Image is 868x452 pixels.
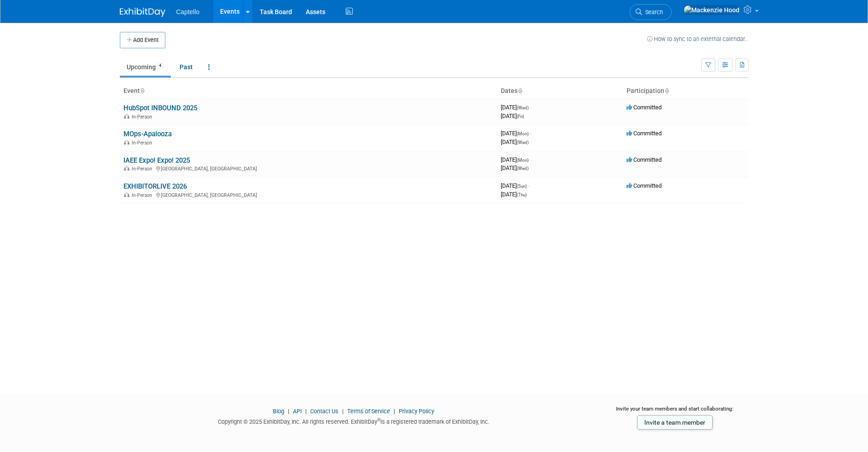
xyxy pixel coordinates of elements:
img: In-Person Event [124,192,129,197]
a: Sort by Event Name [140,87,144,94]
a: Invite a team member [637,415,713,430]
span: [DATE] [501,113,524,119]
a: Upcoming4 [120,58,171,76]
span: | [303,408,309,415]
span: In-Person [132,140,155,146]
span: | [391,408,397,415]
th: Event [120,83,497,99]
span: (Wed) [517,105,529,110]
span: - [528,182,529,189]
a: EXHIBITORLIVE 2026 [123,182,187,190]
div: [GEOGRAPHIC_DATA], [GEOGRAPHIC_DATA] [123,164,493,172]
span: (Wed) [517,166,529,171]
a: Contact Us [310,408,339,415]
a: Sort by Start Date [518,87,522,94]
span: [DATE] [501,164,529,171]
a: API [293,408,302,415]
span: [DATE] [501,130,531,137]
sup: ® [377,417,380,422]
span: [DATE] [501,104,531,111]
img: In-Person Event [124,140,129,144]
span: (Mon) [517,131,529,136]
a: Blog [273,408,284,415]
img: In-Person Event [124,114,129,118]
span: (Thu) [517,192,527,197]
span: Search [642,9,663,15]
div: Copyright © 2025 ExhibitDay, Inc. All rights reserved. ExhibitDay is a registered trademark of Ex... [120,416,588,426]
img: In-Person Event [124,166,129,170]
span: In-Person [132,192,155,198]
span: | [286,408,292,415]
span: Captello [176,8,200,15]
img: ExhibitDay [120,8,165,17]
span: Committed [627,182,662,189]
a: HubSpot INBOUND 2025 [123,104,197,112]
span: | [340,408,346,415]
span: [DATE] [501,182,529,189]
span: [DATE] [501,191,527,198]
span: - [530,156,531,163]
span: In-Person [132,166,155,172]
span: (Fri) [517,114,524,119]
span: - [530,104,531,111]
a: Privacy Policy [399,408,434,415]
button: Add Event [120,32,165,48]
span: [DATE] [501,156,531,163]
a: IAEE Expo! Expo! 2025 [123,156,190,164]
a: Search [630,4,672,20]
a: Past [173,58,200,76]
span: [DATE] [501,139,529,145]
a: MOps-Apalooza [123,130,172,138]
span: Committed [627,130,662,137]
span: - [530,130,531,137]
span: (Mon) [517,158,529,163]
a: Terms of Service [347,408,390,415]
img: Mackenzie Hood [683,5,740,15]
div: [GEOGRAPHIC_DATA], [GEOGRAPHIC_DATA] [123,191,493,198]
span: (Wed) [517,140,529,145]
span: Committed [627,156,662,163]
th: Participation [623,83,749,99]
span: 4 [156,62,164,69]
a: How to sync to an external calendar... [647,36,749,42]
span: (Sun) [517,184,527,189]
span: In-Person [132,114,155,120]
span: Committed [627,104,662,111]
th: Dates [497,83,623,99]
div: Invite your team members and start collaborating: [601,405,749,419]
a: Sort by Participation Type [664,87,669,94]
